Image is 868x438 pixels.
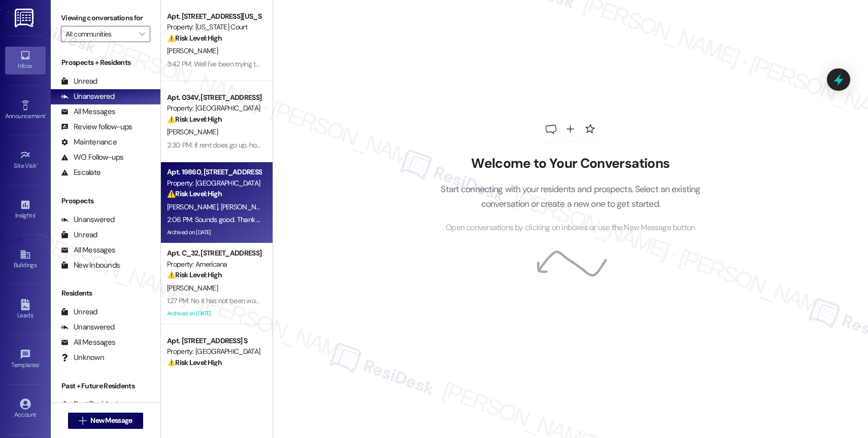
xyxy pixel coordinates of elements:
[45,111,47,118] span: •
[51,381,160,391] div: Past + Future Residents
[51,57,160,68] div: Prospects + Residents
[61,322,115,333] div: Unanswered
[167,346,261,357] div: Property: [GEOGRAPHIC_DATA]
[61,91,115,102] div: Unanswered
[61,352,104,363] div: Unknown
[5,346,46,373] a: Templates •
[61,245,115,255] div: All Messages
[61,214,115,225] div: Unanswered
[167,127,218,136] span: [PERSON_NAME]
[61,137,117,148] div: Maintenance
[167,178,261,189] div: Property: [GEOGRAPHIC_DATA]
[61,307,97,317] div: Unread
[51,288,160,299] div: Residents
[15,9,36,27] img: ResiDesk Logo
[167,270,222,279] strong: ⚠️ Risk Level: High
[167,358,222,367] strong: ⚠️ Risk Level: High
[5,296,46,323] a: Leads
[61,10,150,26] label: Viewing conversations for
[68,413,143,429] button: New Message
[61,167,101,178] div: Escalate
[425,156,716,172] h2: Welcome to Your Conversations
[61,76,97,87] div: Unread
[446,222,695,234] span: Open conversations by clicking on inboxes or use the New Message button
[61,399,122,410] div: Past Residents
[5,47,46,74] a: Inbox
[37,161,38,168] span: •
[167,59,797,68] div: 3:42 PM: Well I've been trying to get my stove fixed and my bathroom door fixed but I haven't got...
[5,147,46,174] a: Site Visit •
[167,115,222,124] strong: ⚠️ Risk Level: High
[61,230,97,240] div: Unread
[65,26,134,42] input: All communities
[61,260,120,271] div: New Inbounds
[166,307,262,320] div: Archived on [DATE]
[167,22,261,32] div: Property: [US_STATE] Court
[167,202,221,211] span: [PERSON_NAME]
[167,11,261,22] div: Apt. [STREET_ADDRESS][US_STATE]
[167,248,261,259] div: Apt. C_32, [STREET_ADDRESS]
[90,415,132,426] span: New Message
[39,360,41,367] span: •
[51,196,160,206] div: Prospects
[61,337,115,348] div: All Messages
[61,152,123,163] div: WO Follow-ups
[167,103,261,114] div: Property: [GEOGRAPHIC_DATA]
[220,202,271,211] span: [PERSON_NAME]
[167,140,743,150] div: 2:30 PM: if rent does go up, how much will it go up? for as long we have lived here rent has gone...
[167,46,218,55] span: [PERSON_NAME]
[167,296,289,305] div: 1:27 PM: No it has not been worked on yet.
[167,167,261,177] div: Apt. 19860, [STREET_ADDRESS][PERSON_NAME]
[35,210,37,217] span: •
[61,106,115,117] div: All Messages
[425,182,716,211] p: Start connecting with your residents and prospects. Select an existing conversation or create a n...
[5,395,46,423] a: Account
[139,30,145,38] i: 
[5,196,46,224] a: Insights •
[167,259,261,270] div: Property: Americana
[167,215,294,224] div: 2:06 PM: Sounds good. Thank you so much
[167,189,222,198] strong: ⚠️ Risk Level: High
[167,92,261,103] div: Apt. 034V, [STREET_ADDRESS]
[167,283,218,293] span: [PERSON_NAME]
[167,336,261,346] div: Apt. [STREET_ADDRESS] S
[79,417,86,425] i: 
[167,33,222,43] strong: ⚠️ Risk Level: High
[166,226,262,239] div: Archived on [DATE]
[61,122,132,132] div: Review follow-ups
[5,246,46,273] a: Buildings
